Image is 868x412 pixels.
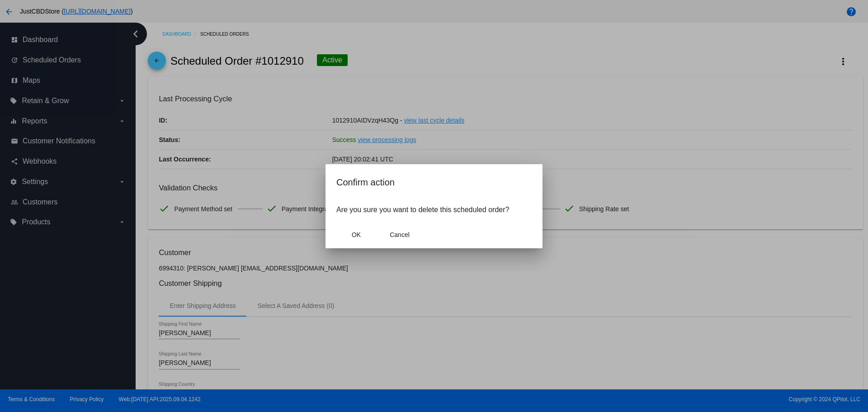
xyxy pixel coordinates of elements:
[336,227,376,243] button: Close dialog
[352,231,361,238] span: OK
[336,175,532,189] h2: Confirm action
[336,206,532,214] p: Are you sure you want to delete this scheduled order?
[380,227,420,243] button: Close dialog
[390,231,410,238] span: Cancel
